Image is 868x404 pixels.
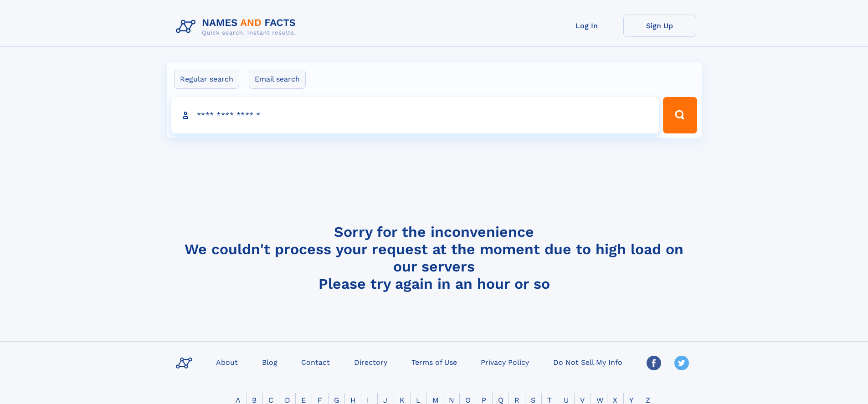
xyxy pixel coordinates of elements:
a: Log In [550,15,623,37]
a: Do Not Sell My Info [550,355,626,368]
img: Facebook [647,356,661,370]
label: Email search [249,70,306,89]
a: Terms of Use [408,355,461,368]
a: Directory [350,355,391,368]
a: Contact [298,355,334,368]
img: Logo Names and Facts [172,15,303,39]
a: Blog [258,355,281,368]
img: Twitter [674,356,689,370]
a: About [212,355,241,368]
a: Privacy Policy [477,355,533,368]
input: search input [171,97,659,133]
h4: Sorry for the inconvenience We couldn't process your request at the moment due to high load on ou... [172,223,696,292]
button: Search Button [663,97,697,133]
a: Sign Up [623,15,696,37]
label: Regular search [174,70,239,89]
